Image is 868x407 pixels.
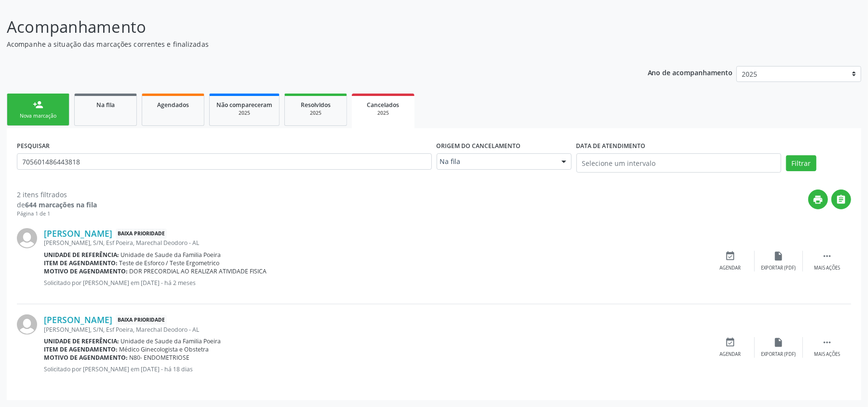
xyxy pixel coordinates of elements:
i: event_available [725,337,736,348]
div: 2025 [216,109,272,117]
b: Item de agendamento: [44,345,118,353]
span: Não compareceram [216,101,272,109]
span: Teste de Esforco / Teste Ergometrico [120,259,220,267]
p: Solicitado por [PERSON_NAME] em [DATE] - há 2 meses [44,279,707,287]
a: [PERSON_NAME] [44,314,112,325]
div: Exportar (PDF) [761,265,796,271]
p: Solicitado por [PERSON_NAME] em [DATE] - há 18 dias [44,365,707,373]
button:  [831,190,851,209]
span: Agendados [157,101,189,109]
div: Mais ações [814,265,840,271]
i: insert_drive_file [774,337,784,348]
b: Unidade de referência: [44,251,119,259]
b: Motivo de agendamento: [44,267,128,275]
a: [PERSON_NAME] [44,228,112,239]
label: DATA DE ATENDIMENTO [576,138,646,153]
button: print [808,190,828,209]
span: Unidade de Saude da Familia Poeira [121,251,221,259]
span: Médico Ginecologista e Obstetra [120,345,209,353]
i: print [813,194,824,205]
i:  [836,194,847,205]
i: event_available [725,251,736,261]
div: [PERSON_NAME], S/N, Esf Poeira, Marechal Deodoro - AL [44,326,707,334]
label: Origem do cancelamento [437,138,521,153]
div: Nova marcação [14,112,62,120]
div: 2025 [359,109,408,117]
div: Página 1 de 1 [17,210,97,218]
div: Agendar [720,265,741,271]
p: Acompanhe a situação das marcações correntes e finalizadas [7,39,605,49]
div: 2 itens filtrados [17,190,97,200]
span: DOR PRECORDIAL AO REALIZAR ATIVIDADE FISICA [130,267,267,275]
div: de [17,200,97,210]
span: Resolvidos [301,101,331,109]
b: Motivo de agendamento: [44,353,128,362]
input: Selecione um intervalo [576,153,781,173]
div: 2025 [292,109,340,117]
button: Filtrar [786,155,816,172]
i: insert_drive_file [774,251,784,261]
label: PESQUISAR [17,138,50,153]
span: Na fila [440,157,552,166]
p: Acompanhamento [7,15,605,39]
span: N80- ENDOMETRIOSE [130,353,190,362]
span: Cancelados [367,101,400,109]
div: Exportar (PDF) [761,351,796,358]
div: [PERSON_NAME], S/N, Esf Poeira, Marechal Deodoro - AL [44,239,707,247]
img: img [17,314,37,335]
span: Unidade de Saude da Familia Poeira [121,337,221,345]
div: Agendar [720,351,741,358]
strong: 644 marcações na fila [25,200,97,209]
div: person_add [33,99,43,110]
i:  [822,337,832,348]
i:  [822,251,832,261]
span: Na fila [96,101,115,109]
b: Item de agendamento: [44,259,118,267]
p: Ano de acompanhamento [648,66,733,78]
span: Baixa Prioridade [116,229,167,239]
div: Mais ações [814,351,840,358]
span: Baixa Prioridade [116,315,167,325]
img: img [17,228,37,248]
input: Nome, CNS [17,153,432,170]
b: Unidade de referência: [44,337,119,345]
